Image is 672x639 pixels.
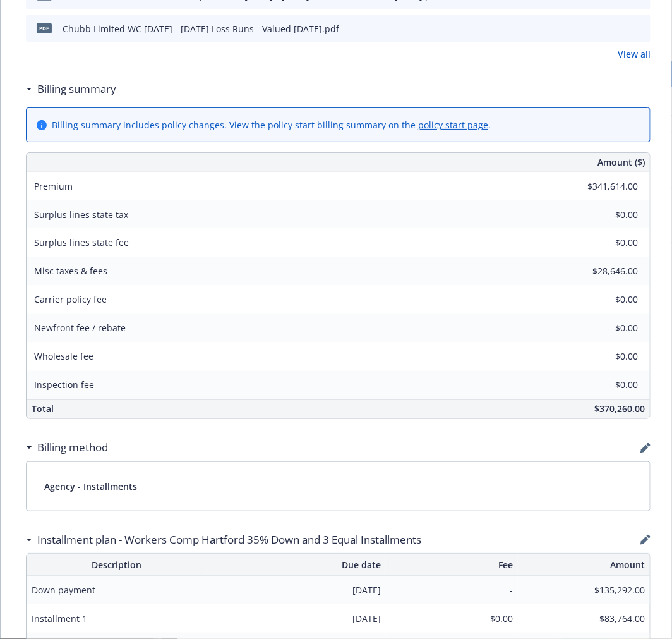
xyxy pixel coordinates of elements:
span: Installment 1 [32,612,201,625]
span: Total [32,403,54,415]
span: Down payment [32,583,201,597]
span: pdf [37,23,52,33]
div: Billing method [26,439,108,456]
span: Amount [523,558,645,571]
input: 0.00 [563,319,645,338]
span: - [391,583,513,597]
input: 0.00 [563,177,645,196]
input: 0.00 [563,291,645,310]
div: Agency - Installments [27,462,650,511]
span: Newfront fee / rebate [34,322,126,334]
input: 0.00 [563,262,645,281]
span: $0.00 [391,612,513,625]
h3: Billing method [37,439,108,456]
span: Surplus lines state tax [34,209,128,221]
span: Inspection fee [34,379,94,391]
span: Misc taxes & fees [34,265,107,277]
a: policy start page [418,119,488,131]
span: $370,260.00 [594,403,645,415]
span: Amount ($) [597,155,645,169]
h3: Billing summary [37,81,116,97]
input: 0.00 [563,234,645,253]
div: Chubb Limited WC [DATE] - [DATE] Loss Runs - Valued [DATE].pdf [63,22,339,35]
input: 0.00 [563,376,645,395]
span: $135,292.00 [523,583,645,597]
h3: Installment plan - Workers Comp Hartford 35% Down and 3 Equal Installments [37,532,421,548]
span: [DATE] [212,612,381,625]
span: $83,764.00 [523,612,645,625]
div: Installment plan - Workers Comp Hartford 35% Down and 3 Equal Installments [26,532,421,548]
span: Description [32,558,201,571]
span: Premium [34,180,73,192]
button: download file [614,22,624,35]
button: preview file [634,22,645,35]
span: Fee [391,558,513,571]
div: Billing summary includes policy changes. View the policy start billing summary on the . [52,118,491,131]
input: 0.00 [563,205,645,224]
span: Due date [212,558,381,571]
span: Wholesale fee [34,351,93,363]
input: 0.00 [563,348,645,367]
span: [DATE] [212,583,381,597]
span: Carrier policy fee [34,294,107,306]
div: Billing summary [26,81,116,97]
a: View all [618,47,651,61]
span: Surplus lines state fee [34,237,129,249]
